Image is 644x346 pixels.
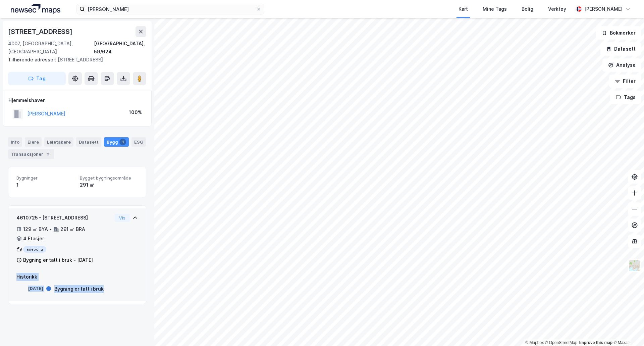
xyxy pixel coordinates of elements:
[600,42,641,56] button: Datasett
[610,314,644,346] iframe: Chat Widget
[8,56,141,64] div: [STREET_ADDRESS]
[610,314,644,346] div: Kontrollprogram for chat
[545,340,578,345] a: OpenStreetMap
[483,5,507,13] div: Mine Tags
[80,175,138,181] span: Bygget bygningsområde
[129,108,142,116] div: 100%
[76,137,101,147] div: Datasett
[579,340,612,345] a: Improve this map
[115,214,130,222] button: Vis
[23,225,48,233] div: 129 ㎡ BYA
[16,175,74,181] span: Bygninger
[85,4,256,14] input: Søk på adresse, matrikkel, gårdeiere, leietakere eller personer
[131,137,146,147] div: ESG
[94,40,146,56] div: [GEOGRAPHIC_DATA], 59/624
[459,5,468,13] div: Kart
[522,5,533,13] div: Bolig
[602,58,641,72] button: Analyse
[8,149,54,159] div: Transaksjoner
[525,340,544,345] a: Mapbox
[23,256,93,264] div: Bygning er tatt i bruk - [DATE]
[8,26,74,37] div: [STREET_ADDRESS]
[628,259,641,272] img: Z
[80,181,138,189] div: 291 ㎡
[8,96,146,104] div: Hjemmelshaver
[11,4,60,14] img: logo.a4113a55bc3d86da70a041830d287a7e.svg
[8,72,66,85] button: Tag
[23,235,44,243] div: 4 Etasjer
[60,225,85,233] div: 291 ㎡ BRA
[54,285,104,293] div: Bygning er tatt i bruk
[8,57,58,62] span: Tilhørende adresser:
[8,137,22,147] div: Info
[16,181,74,189] div: 1
[610,91,641,104] button: Tags
[104,137,129,147] div: Bygg
[16,286,43,292] div: [DATE]
[119,139,126,145] div: 1
[548,5,566,13] div: Verktøy
[584,5,623,13] div: [PERSON_NAME]
[49,227,52,232] div: •
[44,137,73,147] div: Leietakere
[596,26,641,40] button: Bokmerker
[16,273,138,281] div: Historikk
[609,75,641,88] button: Filter
[8,40,94,56] div: 4007, [GEOGRAPHIC_DATA], [GEOGRAPHIC_DATA]
[45,151,51,157] div: 2
[16,214,112,222] div: 4610725 - [STREET_ADDRESS]
[25,137,42,147] div: Eiere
